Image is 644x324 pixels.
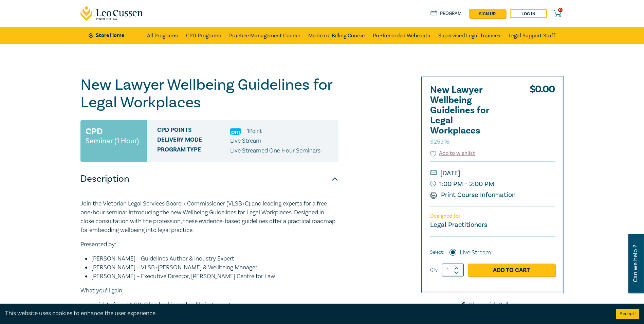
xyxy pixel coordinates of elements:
[80,169,338,189] button: Description
[430,85,505,146] h2: New Lawyer Wellbeing Guidelines for Legal Workplaces
[80,76,338,111] h1: New Lawyer Wellbeing Guidelines for Legal Workplaces
[616,309,639,319] button: Accept cookies
[430,191,516,199] a: Print Course Information
[430,10,462,17] a: Program
[632,238,639,289] span: Can we help ?
[430,220,487,229] small: Legal Practitioners
[469,9,506,18] a: sign up
[430,149,475,157] button: Add to wishlist
[430,249,444,256] span: Select:
[468,264,555,276] a: Add to Cart
[157,137,230,145] span: Delivery Mode
[80,240,338,249] p: Presented by:
[510,9,547,18] a: Log in
[91,254,338,263] li: [PERSON_NAME] – Guidelines Author & Industry Expert
[86,125,103,138] h3: CPD
[230,137,261,145] span: Live Stream
[157,146,230,155] span: Program type
[157,127,230,136] span: CPD Points
[430,138,449,146] small: S25316
[530,85,555,149] div: $ 0.00
[89,32,136,39] a: Store Home
[80,199,338,235] p: Join the Victorian Legal Services Board + Commissioner (VLSB+C) and leading experts for a free on...
[247,127,262,136] li: 1 Point
[430,179,555,190] small: 1:00 PM - 2:00 PM
[91,272,338,281] li: [PERSON_NAME] – Executive Director, [PERSON_NAME] Centre for Law
[5,309,606,318] div: This website uses cookies to enhance the user experience.
[230,128,241,135] img: Practice Management & Business Skills
[438,27,500,44] a: Supervised Legal Trainees
[442,264,464,276] input: 1
[558,8,563,12] span: 0
[460,248,491,257] label: Live Stream
[430,168,555,179] small: [DATE]
[308,27,365,44] a: Medicare Billing Course
[147,27,178,44] a: All Programs
[86,138,139,144] small: Seminar (1 Hour)
[80,286,338,295] p: What you’ll gain:
[430,213,555,219] p: Designed for
[229,27,300,44] a: Practice Management Course
[91,263,338,272] li: [PERSON_NAME] – VLSB+[PERSON_NAME] & Wellbeing Manager
[421,301,564,309] a: Share with Colleagues
[509,27,555,44] a: Legal Support Staff
[230,146,320,155] p: Live Streamed One Hour Seminars
[373,27,430,44] a: Pre-Recorded Webcasts
[186,27,221,44] a: CPD Programs
[430,266,438,274] label: Qty
[91,301,338,309] li: Insights from VLSB+C leadership and wellbeing experts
